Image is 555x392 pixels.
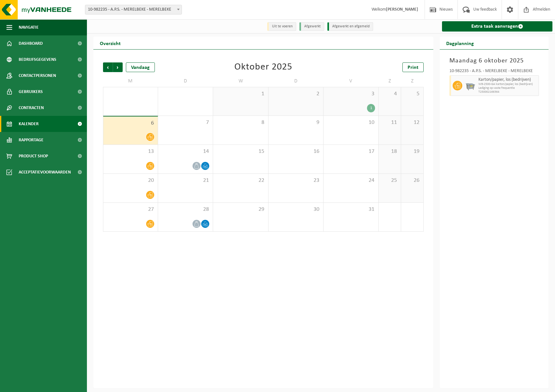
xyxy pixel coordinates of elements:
[107,206,155,213] span: 27
[85,5,182,14] span: 10-982235 - A.P.S. - MERELBEKE - MERELBEKE
[382,90,398,98] span: 4
[216,148,265,155] span: 15
[158,75,213,87] td: D
[213,75,268,87] td: W
[19,164,71,180] span: Acceptatievoorwaarden
[107,177,155,184] span: 20
[93,37,127,49] h2: Overzicht
[442,21,553,32] a: Extra taak aanvragen
[267,22,296,31] li: Uit te voeren
[161,119,210,126] span: 7
[19,148,48,164] span: Product Shop
[107,120,155,127] span: 6
[85,5,182,14] span: 10-982235 - A.P.S. - MERELBEKE - MERELBEKE
[404,148,420,155] span: 19
[327,148,375,155] span: 17
[113,62,123,72] span: Volgende
[379,75,401,87] td: Z
[272,206,320,213] span: 30
[216,177,265,184] span: 22
[404,177,420,184] span: 26
[478,90,537,94] span: T250002166364
[408,65,419,70] span: Print
[19,100,44,116] span: Contracten
[103,62,113,72] span: Vorige
[19,116,39,132] span: Kalender
[440,37,480,49] h2: Dagplanning
[382,119,398,126] span: 11
[386,7,418,12] strong: [PERSON_NAME]
[327,206,375,213] span: 31
[19,19,39,35] span: Navigatie
[402,62,424,72] a: Print
[404,119,420,126] span: 12
[161,206,210,213] span: 28
[449,69,539,75] div: 10-982235 - A.P.S. - MERELBEKE - MERELBEKE
[216,90,265,98] span: 1
[327,119,375,126] span: 10
[216,206,265,213] span: 29
[466,81,475,90] img: WB-2500-GAL-GY-01
[404,90,420,98] span: 5
[161,177,210,184] span: 21
[478,82,537,86] span: WB-2500-GA karton/papier, los (bedrijven)
[327,22,373,31] li: Afgewerkt en afgemeld
[161,148,210,155] span: 14
[367,104,375,112] div: 1
[19,132,43,148] span: Rapportage
[103,75,158,87] td: M
[324,75,379,87] td: V
[107,148,155,155] span: 13
[382,177,398,184] span: 25
[234,62,292,72] div: Oktober 2025
[478,77,537,82] span: Karton/papier, los (bedrijven)
[449,56,539,66] h3: Maandag 6 oktober 2025
[327,177,375,184] span: 24
[272,119,320,126] span: 9
[272,177,320,184] span: 23
[382,148,398,155] span: 18
[327,90,375,98] span: 3
[216,119,265,126] span: 8
[272,90,320,98] span: 2
[126,62,155,72] div: Vandaag
[478,86,537,90] span: Lediging op vaste frequentie
[272,148,320,155] span: 16
[401,75,424,87] td: Z
[268,75,324,87] td: D
[19,84,43,100] span: Gebruikers
[299,22,324,31] li: Afgewerkt
[19,68,56,84] span: Contactpersonen
[19,35,43,51] span: Dashboard
[19,51,56,68] span: Bedrijfsgegevens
